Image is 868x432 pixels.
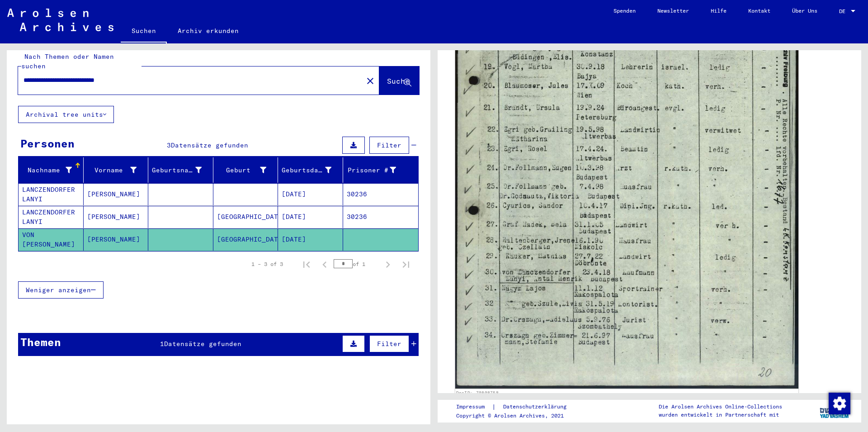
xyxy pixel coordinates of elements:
[659,403,782,411] p: Die Arolsen Archives Online-Collections
[377,340,401,348] span: Filter
[84,157,149,183] mat-header-cell: Vorname
[365,76,376,86] mat-icon: close
[213,206,278,228] mat-cell: [GEOGRAPHIC_DATA]
[387,76,410,85] span: Suche
[121,20,167,43] a: Suchen
[839,8,849,14] span: DE
[456,412,577,420] p: Copyright © Arolsen Archives, 2021
[217,163,278,177] div: Geburt‏
[456,402,577,412] div: |
[496,402,577,412] a: Datenschutzerklärung
[19,157,84,183] mat-header-cell: Nachname
[167,141,171,149] span: 3
[152,163,213,177] div: Geburtsname
[361,71,379,90] button: Clear
[379,66,419,95] button: Suche
[377,141,401,149] span: Filter
[84,206,149,228] mat-cell: [PERSON_NAME]
[167,20,250,42] a: Archiv erkunden
[659,411,782,419] p: wurden entwickelt in Partnerschaft mit
[316,255,334,273] button: Previous page
[343,206,419,228] mat-cell: 30236
[343,157,419,183] mat-header-cell: Prisoner #
[278,157,343,183] mat-header-cell: Geburtsdatum
[217,166,267,175] div: Geburt‏
[22,166,72,175] div: Nachname
[347,166,396,175] div: Prisoner #
[251,260,283,268] div: 1 – 3 of 3
[19,206,84,228] mat-cell: LANCZENDORFER LANYI
[87,166,137,175] div: Vorname
[160,340,164,348] span: 1
[369,137,409,154] button: Filter
[278,228,343,251] mat-cell: [DATE]
[282,166,331,175] div: Geburtsdatum
[7,9,113,31] img: Arolsen_neg.svg
[22,163,83,177] div: Nachname
[818,399,852,422] img: yv_logo.png
[213,228,278,251] mat-cell: [GEOGRAPHIC_DATA]
[20,334,61,350] div: Themen
[21,52,114,70] mat-label: Nach Themen oder Namen suchen
[379,255,397,273] button: Next page
[19,183,84,205] mat-cell: LANCZENDORFER LANYI
[334,260,379,268] div: of 1
[369,335,409,352] button: Filter
[164,340,241,348] span: Datensätze gefunden
[213,157,278,183] mat-header-cell: Geburt‏
[84,183,149,205] mat-cell: [PERSON_NAME]
[87,163,148,177] div: Vorname
[148,157,213,183] mat-header-cell: Geburtsname
[278,183,343,205] mat-cell: [DATE]
[278,206,343,228] mat-cell: [DATE]
[829,393,850,414] img: Zustimmung ändern
[297,255,316,273] button: First page
[18,281,104,299] button: Weniger anzeigen
[19,228,84,251] mat-cell: VON [PERSON_NAME]
[343,183,419,205] mat-cell: 30236
[26,286,91,294] span: Weniger anzeigen
[84,228,149,251] mat-cell: [PERSON_NAME]
[397,255,415,273] button: Last page
[18,106,114,123] button: Archival tree units
[456,390,499,395] a: DocID: 70808758
[347,163,408,177] div: Prisoner #
[152,166,202,175] div: Geburtsname
[456,402,492,412] a: Impressum
[20,135,75,152] div: Personen
[282,163,343,177] div: Geburtsdatum
[171,141,248,149] span: Datensätze gefunden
